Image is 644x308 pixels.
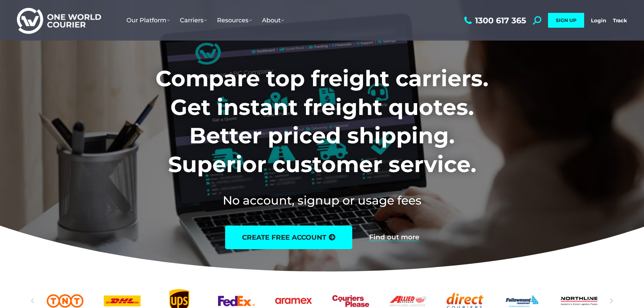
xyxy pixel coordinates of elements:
a: Find out more [369,234,419,241]
a: Track [613,17,627,24]
a: create free account [225,226,352,249]
span: Resources [217,17,252,24]
span: Our Platform [126,17,170,24]
h1: Compare top freight carriers. Get instant freight quotes. Better priced shipping. Superior custom... [111,64,533,179]
a: Carriers [175,10,212,31]
img: One World Courier [17,7,101,34]
a: Our Platform [121,10,175,31]
span: Carriers [180,17,207,24]
a: 1300 617 365 [462,16,526,25]
span: SIGN UP [556,17,576,23]
a: Login [591,17,606,24]
h2: No account, signup or usage fees [111,192,533,209]
a: About [257,10,289,31]
a: SIGN UP [548,13,584,28]
span: About [262,17,284,24]
a: Resources [212,10,257,31]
